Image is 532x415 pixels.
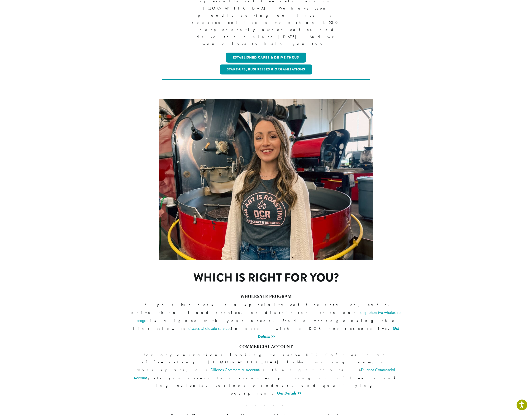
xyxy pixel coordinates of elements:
h4: WHOLESALE PROGRAM [131,294,401,299]
p: . . . . . [131,401,401,408]
p: If your business is a specialty coffee retailer, cafe, drive-thru, food service, or distributor, ... [131,301,401,341]
a: Established Cafes & Drive-Thrus [226,53,306,63]
a: Get Details >> [258,326,399,339]
p: For organizations looking to serve DCR Coffee in an office setting, [DEMOGRAPHIC_DATA] lobby, wai... [131,351,401,397]
h4: COMMERCIAL ACCOUNT [131,344,401,350]
a: discuss wholesale services [188,326,231,331]
a: Dillanos Commercial Account [133,367,395,380]
a: Dillanos Commercial Account [211,367,259,372]
a: comprehensive wholesale program [137,310,401,323]
a: Get Details >> [277,390,301,396]
h1: Which is right for you? [165,271,368,285]
a: Start-ups, Businesses & Organizations [220,64,312,74]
